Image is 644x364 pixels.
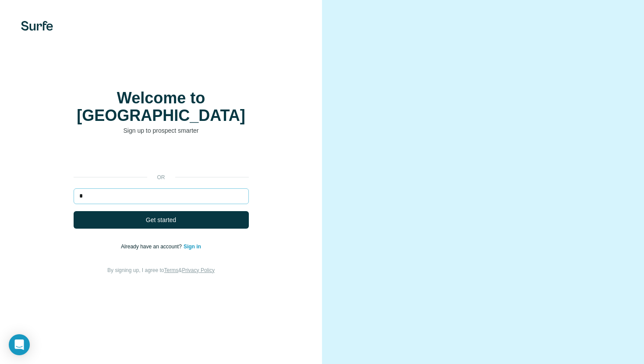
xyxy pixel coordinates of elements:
img: Surfe's logo [21,21,53,31]
a: Sign in [184,244,201,250]
iframe: Bouton "Se connecter avec Google" [69,148,253,167]
a: Privacy Policy [182,267,215,273]
a: Terms [164,267,179,273]
h1: Welcome to [GEOGRAPHIC_DATA] [74,89,249,124]
button: Get started [74,211,249,229]
div: Open Intercom Messenger [9,334,30,355]
span: Already have an account? [121,244,184,250]
span: By signing up, I agree to & [107,267,215,273]
p: or [147,173,175,181]
p: Sign up to prospect smarter [74,126,249,135]
span: Get started [146,216,176,224]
